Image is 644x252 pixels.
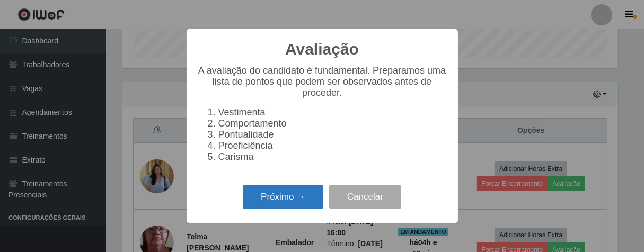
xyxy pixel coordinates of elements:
[218,118,447,129] li: Comportamento
[218,129,447,140] li: Pontualidade
[243,185,323,210] button: Próximo →
[218,140,447,151] li: Proeficiência
[218,107,447,118] li: Vestimenta
[197,65,447,98] p: A avaliação do candidato é fundamental. Preparamos uma lista de pontos que podem ser observados a...
[329,185,401,210] button: Cancelar
[218,151,447,163] li: Carisma
[285,40,359,59] h2: Avaliação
